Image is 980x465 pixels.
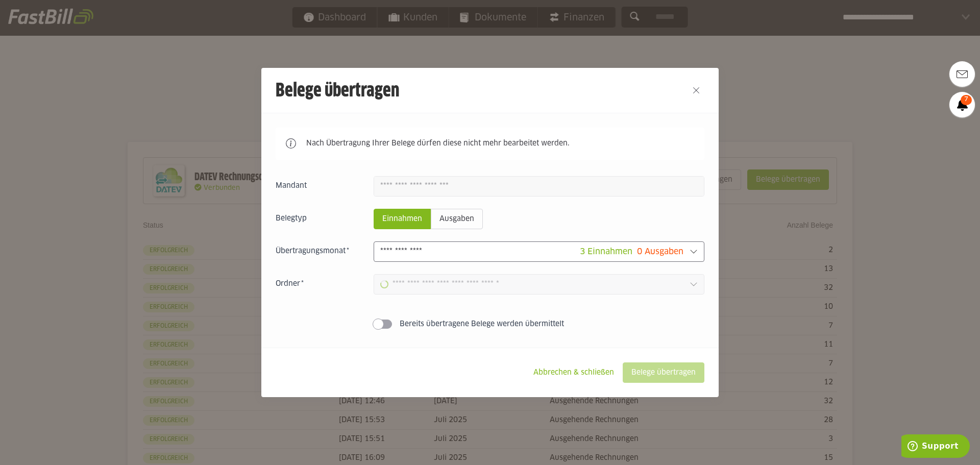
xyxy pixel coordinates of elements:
sl-button: Belege übertragen [623,362,704,383]
sl-radio-button: Einnahmen [374,209,431,229]
span: 3 Einnahmen [580,248,632,256]
a: 7 [949,92,975,117]
span: 7 [961,95,972,105]
iframe: Öffnet ein Widget, in dem Sie weitere Informationen finden [901,434,970,460]
span: 0 Ausgaben [637,248,683,256]
sl-button: Abbrechen & schließen [525,362,623,383]
sl-radio-button: Ausgaben [431,209,483,229]
sl-switch: Bereits übertragene Belege werden übermittelt [276,319,704,329]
